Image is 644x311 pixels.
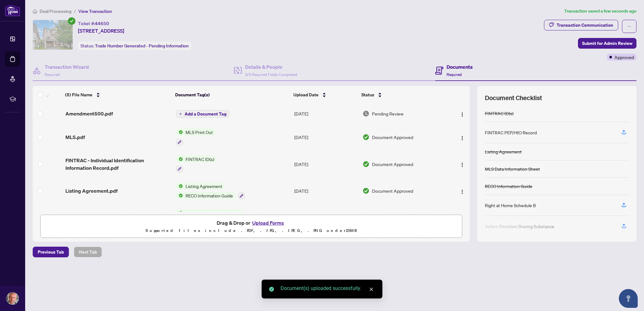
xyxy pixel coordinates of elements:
[292,104,360,124] td: [DATE]
[183,192,236,199] span: RECO Information Guide
[74,247,102,257] button: Next Tab
[369,287,374,292] span: close
[363,134,369,141] img: Document Status
[63,86,173,104] th: (5) File Name
[40,8,71,14] span: Deal Processing
[183,156,217,163] span: FINTRAC ID(s)
[447,63,473,71] h4: Documents
[10,10,15,15] img: logo_orange.svg
[361,91,374,98] span: Status
[65,91,92,98] span: (5) File Name
[176,110,229,118] button: Add a Document Tag
[24,37,56,41] div: Domain Overview
[173,86,291,104] th: Document Tag(s)
[176,129,215,146] button: Status IconMLS Print Out
[74,8,76,15] li: /
[179,112,182,115] span: plus
[363,110,369,117] img: Document Status
[183,183,225,190] span: Listing Agreement
[292,124,360,151] td: [DATE]
[95,43,189,49] span: Trade Number Generated - Pending Information
[372,110,403,117] span: Pending Review
[292,151,360,178] td: [DATE]
[564,8,636,15] article: Transaction saved a few seconds ago
[65,110,113,117] span: Amendment500.pdf
[78,27,124,35] span: [STREET_ADDRESS]
[245,63,297,71] h4: Details & People
[460,189,465,194] img: Logo
[33,20,73,50] img: IMG-X12294550_1.jpg
[359,86,444,104] th: Status
[619,289,638,308] button: Open asap
[460,112,465,117] img: Logo
[45,72,60,77] span: Required
[485,94,542,102] span: Document Checklist
[176,156,217,173] button: Status IconFINTRAC ID(s)
[176,129,183,136] img: Status Icon
[460,162,465,167] img: Logo
[363,187,369,194] img: Document Status
[250,219,286,227] button: Upload Forms
[41,215,462,238] span: Drag & Drop orUpload FormsSupported files include .PDF, .JPG, .JPEG, .PNG under25MB
[183,209,243,216] span: MLS Data Information Sheet
[7,292,19,304] img: Profile Icon
[557,20,613,30] div: Transaction Communication
[69,37,106,41] div: Keywords by Traffic
[217,219,286,227] span: Drag & Drop or
[372,187,413,194] span: Document Approved
[293,91,319,98] span: Upload Date
[627,24,631,29] span: ellipsis
[44,227,458,234] p: Supported files include .PDF, .JPG, .JPEG, .PNG under 25 MB
[176,192,183,199] img: Status Icon
[485,183,532,190] div: RECO Information Guide
[176,156,183,163] img: Status Icon
[485,165,540,172] div: MLS Data Information Sheet
[485,110,514,117] div: FINTRAC ID(s)
[185,112,226,116] span: Add a Document Tag
[63,36,68,41] img: tab_keywords_by_traffic_grey.svg
[78,8,112,14] span: View Transaction
[245,72,297,77] span: 3/3 Required Fields Completed
[447,72,462,77] span: Required
[457,159,467,169] button: Logo
[176,110,229,118] button: Add a Document Tag
[485,202,536,209] div: Right at Home Schedule B
[291,86,359,104] th: Upload Date
[33,9,37,13] span: home
[368,286,375,293] a: Close
[578,38,636,49] button: Submit for Admin Review
[363,161,369,168] img: Document Status
[16,16,104,21] div: Domain: [PERSON_NAME][DOMAIN_NAME]
[78,20,109,27] div: Ticket #:
[457,132,467,142] button: Logo
[460,136,465,141] img: Logo
[45,63,89,71] h4: Transaction Wizard
[5,5,20,16] img: logo
[485,223,554,230] div: Sellers Direction Sharing Substance
[457,109,467,119] button: Logo
[280,285,375,292] div: Document(s) uploaded successfully.
[176,209,183,216] img: Status Icon
[176,183,245,200] button: Status IconListing AgreementStatus IconRECO Information Guide
[68,17,75,25] span: check-circle
[65,133,85,141] span: MLS.pdf
[18,10,31,15] div: v 4.0.25
[33,247,69,257] button: Previous Tab
[38,247,64,257] span: Previous Tab
[372,134,413,141] span: Document Approved
[95,21,109,26] span: 44650
[544,20,618,30] button: Transaction Communication
[65,157,171,172] span: FINTRAC - Individual Identification Information Record.pdf
[176,183,183,190] img: Status Icon
[614,54,634,61] span: Approved
[10,16,15,21] img: website_grey.svg
[485,129,537,136] div: FINTRAC PEP/HIO Record
[457,186,467,196] button: Logo
[582,38,632,48] span: Submit for Admin Review
[292,204,360,231] td: [DATE]
[17,36,22,41] img: tab_domain_overview_orange.svg
[176,209,243,226] button: Status IconMLS Data Information Sheet
[372,161,413,168] span: Document Approved
[183,129,215,136] span: MLS Print Out
[485,148,522,155] div: Listing Agreement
